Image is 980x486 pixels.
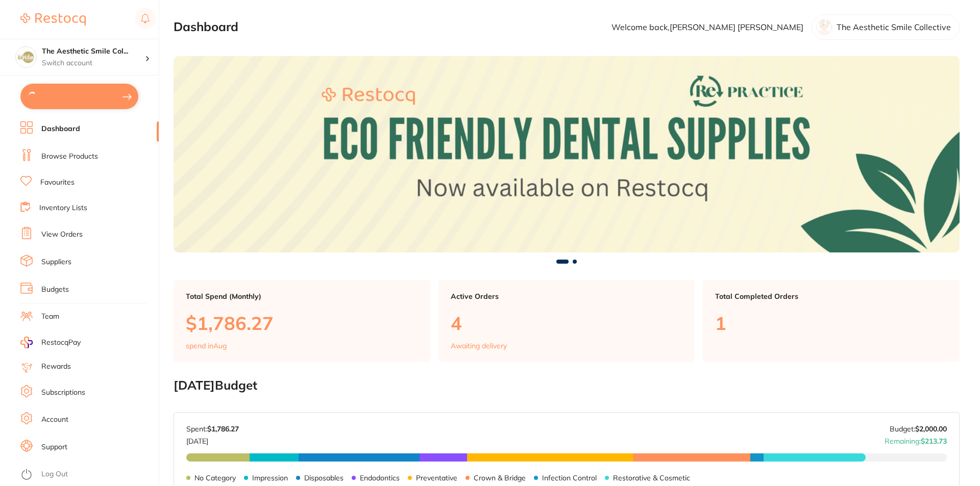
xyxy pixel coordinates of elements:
span: RestocqPay [41,338,81,348]
a: Total Spend (Monthly)$1,786.27spend inAug [174,280,430,363]
p: Switch account [42,58,145,68]
p: Restorative & Cosmetic [613,474,690,482]
a: Support [41,442,67,452]
a: Account [41,415,68,425]
img: The Aesthetic Smile Collective [16,47,36,67]
strong: $2,000.00 [915,424,947,433]
p: [DATE] [186,433,239,445]
p: 1 [715,313,947,334]
a: Total Completed Orders1 [703,280,960,363]
p: Preventative [416,474,457,482]
a: Restocq Logo [20,8,86,31]
p: spend in Aug [186,342,227,350]
img: Restocq Logo [20,13,86,25]
a: RestocqPay [20,337,81,348]
p: Crown & Bridge [474,474,526,482]
h2: [DATE] Budget [174,378,960,393]
a: Team [41,312,59,322]
p: Spent: [186,425,239,433]
a: Rewards [41,362,71,372]
a: Inventory Lists [39,203,87,213]
a: Subscriptions [41,388,85,398]
p: Awaiting delivery [451,342,507,350]
p: Impression [252,474,288,482]
p: $1,786.27 [186,313,418,334]
a: Suppliers [41,257,71,267]
a: Browse Products [41,151,98,162]
strong: $213.73 [921,437,947,446]
p: 4 [451,313,683,334]
a: Active Orders4Awaiting delivery [438,280,695,363]
a: Log Out [41,469,68,479]
button: Log Out [20,467,156,483]
p: No Category [194,474,236,482]
h4: The Aesthetic Smile Collective [42,46,145,57]
p: Active Orders [451,292,683,300]
img: RestocqPay [20,337,33,348]
p: Remaining: [885,433,947,445]
p: The Aesthetic Smile Collective [837,22,951,32]
p: Budget: [890,425,947,433]
p: Disposables [304,474,344,482]
p: Total Completed Orders [715,292,947,300]
p: Welcome back, [PERSON_NAME] [PERSON_NAME] [611,22,803,32]
p: Total Spend (Monthly) [186,292,418,300]
img: Dashboard [174,56,960,252]
a: Budgets [41,285,69,295]
strong: $1,786.27 [207,424,239,433]
a: Dashboard [41,124,80,134]
h2: Dashboard [174,20,238,34]
p: Infection Control [542,474,597,482]
p: Endodontics [360,474,400,482]
a: View Orders [41,229,83,240]
a: Favourites [40,177,75,188]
